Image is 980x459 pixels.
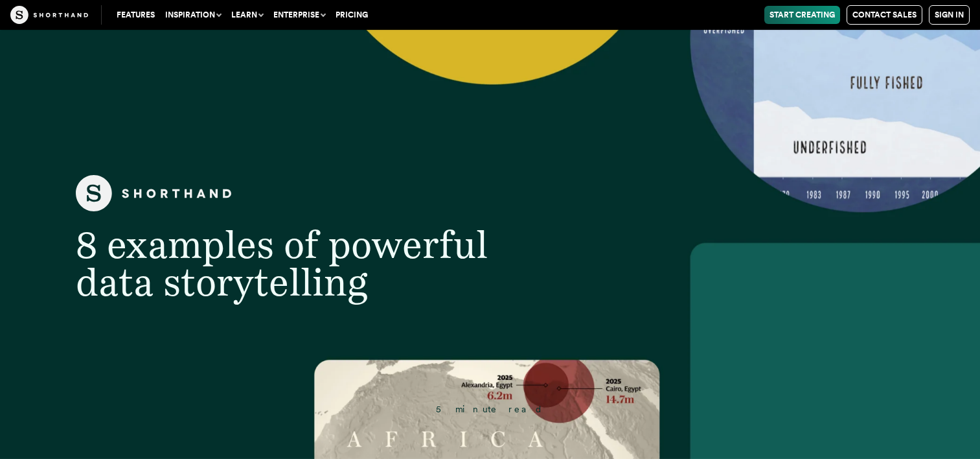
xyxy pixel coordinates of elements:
[330,6,373,24] a: Pricing
[929,5,970,25] a: Sign in
[226,6,268,24] button: Learn
[764,6,840,24] a: Start Creating
[76,222,488,305] span: 8 examples of powerful data storytelling
[268,6,330,24] button: Enterprise
[160,6,226,24] button: Inspiration
[436,404,543,414] span: 5 minute read
[10,6,88,24] img: The Craft
[111,6,160,24] a: Features
[847,5,922,25] a: Contact Sales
